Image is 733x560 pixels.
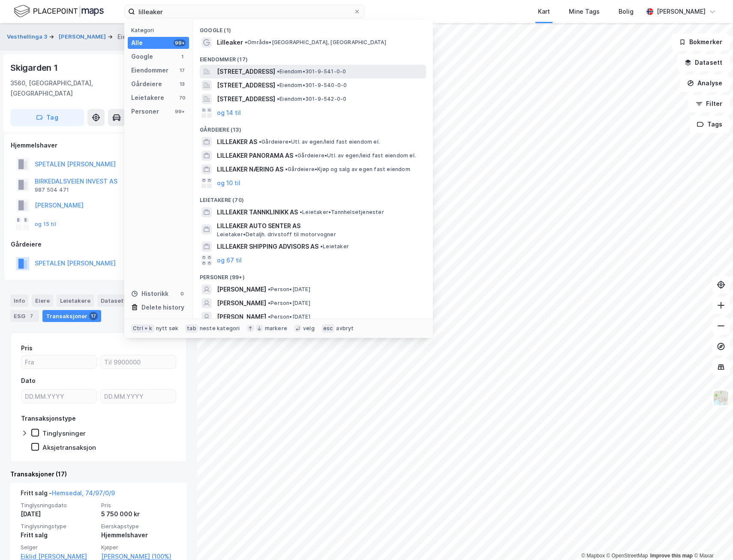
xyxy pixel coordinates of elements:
[10,469,187,479] div: Transaksjoner (17)
[21,530,96,540] div: Fritt salg
[57,295,94,307] div: Leietakere
[193,267,433,283] div: Personer (99+)
[42,443,96,452] div: Aksjetransaksjon
[89,312,98,320] div: 17
[217,66,275,77] span: [STREET_ADDRESS]
[131,93,164,103] div: Leietakere
[11,239,186,250] div: Gårdeiere
[179,290,186,297] div: 0
[193,190,433,205] div: Leietakere (70)
[217,178,240,188] button: og 10 til
[217,255,242,265] button: og 67 til
[131,65,168,75] div: Eiendommer
[52,489,115,497] a: Hemsedal, 74/97/0/9
[101,530,177,540] div: Hjemmelshaver
[303,325,315,332] div: velg
[42,310,101,322] div: Transaksjoner
[245,39,386,46] span: Område • [GEOGRAPHIC_DATA], [GEOGRAPHIC_DATA]
[10,78,141,99] div: 3560, [GEOGRAPHIC_DATA], [GEOGRAPHIC_DATA]
[174,108,186,115] div: 99+
[174,39,186,46] div: 99+
[131,324,154,333] div: Ctrl + k
[217,80,275,90] span: [STREET_ADDRESS]
[619,6,634,17] div: Bolig
[265,325,287,332] div: markere
[569,6,600,17] div: Mine Tags
[217,312,266,322] span: [PERSON_NAME]
[131,51,153,62] div: Google
[277,96,346,102] span: Eiendom • 301-9-542-0-0
[193,49,433,65] div: Eiendommer (17)
[21,343,33,353] div: Pris
[156,325,179,332] div: nytt søk
[179,53,186,60] div: 1
[217,207,298,217] span: LILLEAKER TANNKLINIKK AS
[259,138,380,145] span: Gårdeiere • Utl. av egen/leid fast eiendom el.
[217,221,423,231] span: LILLEAKER AUTO SENTER AS
[11,140,186,151] div: Hjemmelshaver
[300,209,384,216] span: Leietaker • Tannhelsetjenester
[320,243,349,250] span: Leietaker
[117,32,143,42] div: Eiendom
[10,295,28,307] div: Info
[690,519,733,560] div: Chat Widget
[179,94,186,101] div: 70
[688,95,730,112] button: Filter
[21,488,115,502] div: Fritt salg -
[10,61,60,75] div: Skigarden 1
[268,286,310,293] span: Person • [DATE]
[131,289,168,299] div: Historikk
[7,33,49,41] button: Vesthellinga 3
[538,6,550,17] div: Kart
[295,152,416,159] span: Gårdeiere • Utl. av egen/leid fast eiendom el.
[259,138,261,145] span: •
[27,312,36,320] div: 7
[217,298,266,308] span: [PERSON_NAME]
[245,39,247,45] span: •
[217,284,266,295] span: [PERSON_NAME]
[21,523,96,530] span: Tinglysningstype
[217,137,257,147] span: LILLEAKER AS
[193,20,433,36] div: Google (1)
[277,68,346,75] span: Eiendom • 301-9-541-0-0
[217,108,241,118] button: og 14 til
[650,553,693,559] a: Improve this map
[336,325,354,332] div: avbryt
[42,429,86,437] div: Tinglysninger
[607,553,648,559] a: OpenStreetMap
[268,300,270,306] span: •
[131,79,162,89] div: Gårdeiere
[101,509,177,519] div: 5 750 000 kr
[21,390,96,403] input: DD.MM.YYYY
[690,116,730,133] button: Tags
[193,120,433,135] div: Gårdeiere (13)
[101,390,176,403] input: DD.MM.YYYY
[141,302,184,313] div: Delete history
[21,502,96,509] span: Tinglysningsdato
[179,67,186,74] div: 17
[101,355,176,368] input: Til 9900000
[14,4,104,19] img: logo.f888ab2527a4732fd821a326f86c7f29.svg
[285,166,288,172] span: •
[97,295,129,307] div: Datasett
[268,313,270,320] span: •
[657,6,706,17] div: [PERSON_NAME]
[217,151,293,161] span: LILLEAKER PANORAMA AS
[35,187,69,193] div: 987 504 471
[277,82,279,88] span: •
[131,27,189,33] div: Kategori
[320,243,323,250] span: •
[21,376,36,386] div: Dato
[217,37,243,48] span: Lilleaker
[217,94,275,104] span: [STREET_ADDRESS]
[101,502,177,509] span: Pris
[581,553,605,559] a: Mapbox
[101,523,177,530] span: Eierskapstype
[10,109,84,126] button: Tag
[179,81,186,87] div: 13
[672,33,730,51] button: Bokmerker
[217,164,283,175] span: LILLEAKER NÆRING AS
[131,106,159,117] div: Personer
[32,295,53,307] div: Eiere
[677,54,730,71] button: Datasett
